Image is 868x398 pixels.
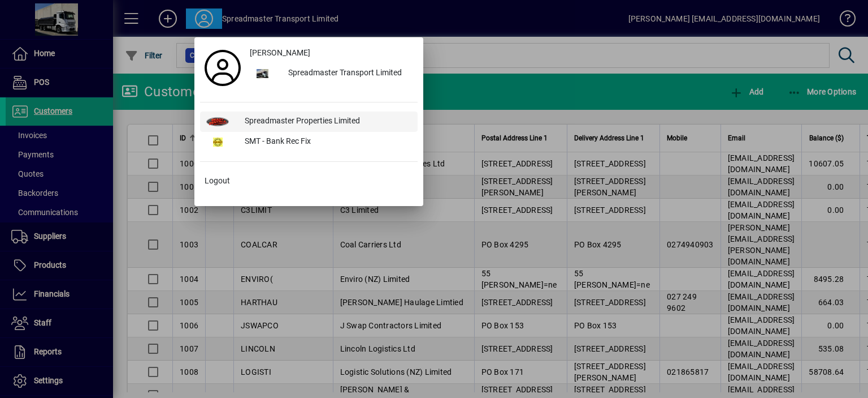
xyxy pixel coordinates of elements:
[250,47,310,59] span: [PERSON_NAME]
[200,112,418,132] button: Spreadmaster Properties Limited
[200,171,418,191] button: Logout
[236,112,418,132] div: Spreadmaster Properties Limited
[245,63,418,84] button: Spreadmaster Transport Limited
[200,58,245,78] a: Profile
[236,132,418,152] div: SMT - Bank Rec Fix
[279,63,418,84] div: Spreadmaster Transport Limited
[205,175,230,187] span: Logout
[245,43,418,63] a: [PERSON_NAME]
[200,132,418,152] button: SMT - Bank Rec Fix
